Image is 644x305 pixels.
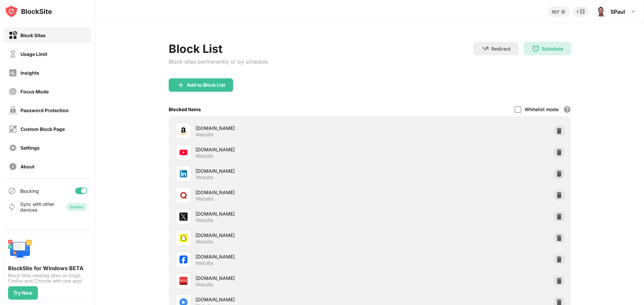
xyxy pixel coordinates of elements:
[491,46,511,52] div: Redirect
[196,296,370,303] div: [DOMAIN_NAME]
[179,170,187,178] img: favicons
[196,189,370,196] div: [DOMAIN_NAME]
[9,50,17,58] img: time-usage-off.svg
[196,167,370,174] div: [DOMAIN_NAME]
[196,260,213,266] div: Website
[179,191,187,199] img: favicons
[196,232,370,239] div: [DOMAIN_NAME]
[20,126,65,132] div: Custom Block Page
[196,153,213,159] div: Website
[169,42,268,56] div: Block List
[196,210,370,217] div: [DOMAIN_NAME]
[196,132,213,138] div: Website
[20,32,46,38] div: Block Sites
[20,107,69,113] div: Password Protection
[8,203,16,211] img: sync-icon.svg
[196,275,370,282] div: [DOMAIN_NAME]
[5,5,52,18] img: logo-blocksite.svg
[179,255,187,263] img: favicons
[169,106,201,112] div: Blocked Items
[525,106,558,112] div: Whitelist mode
[179,234,187,242] img: favicons
[9,106,17,115] img: password-protection-off.svg
[9,31,17,40] img: block-on.svg
[8,265,87,272] div: BlockSite for Windows BETA
[169,58,268,65] div: Block sites permanently or by schedule
[196,125,370,132] div: [DOMAIN_NAME]
[179,213,187,221] img: favicons
[577,9,578,14] div: 1
[596,6,606,17] img: ACg8ocLyxnEEArx44emheDAgAVCi-LACZgf3KmaaMfC1t3Rdjq-MgaMG=s96-c
[196,196,213,202] div: Website
[196,146,370,153] div: [DOMAIN_NAME]
[9,69,17,77] img: insights-off.svg
[70,205,83,209] div: Enabled
[9,144,17,152] img: settings-off.svg
[552,9,559,14] div: 507
[578,8,586,16] img: reward-small.svg
[20,145,40,151] div: Settings
[20,70,39,76] div: Insights
[196,239,213,245] div: Website
[542,46,563,52] div: Schedule
[196,217,213,223] div: Website
[8,238,32,262] img: push-desktop.svg
[9,87,17,96] img: focus-off.svg
[610,8,625,15] div: SPaul
[20,89,49,94] div: Focus Mode
[196,282,213,288] div: Website
[20,188,39,194] div: Blocking
[179,148,187,156] img: favicons
[20,51,47,57] div: Usage Limit
[9,162,17,171] img: about-off.svg
[187,82,225,88] div: Add to Block List
[559,8,567,16] img: points-small.svg
[196,174,213,180] div: Website
[20,164,35,169] div: About
[13,290,33,296] div: Try Now
[179,127,187,135] img: favicons
[196,253,370,260] div: [DOMAIN_NAME]
[8,273,87,284] div: Block time wasting sites on Edge, Firefox and Chrome with one app!
[179,277,187,285] img: favicons
[20,201,55,213] div: Sync with other devices
[8,187,16,195] img: blocking-icon.svg
[9,125,17,133] img: customize-block-page-off.svg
